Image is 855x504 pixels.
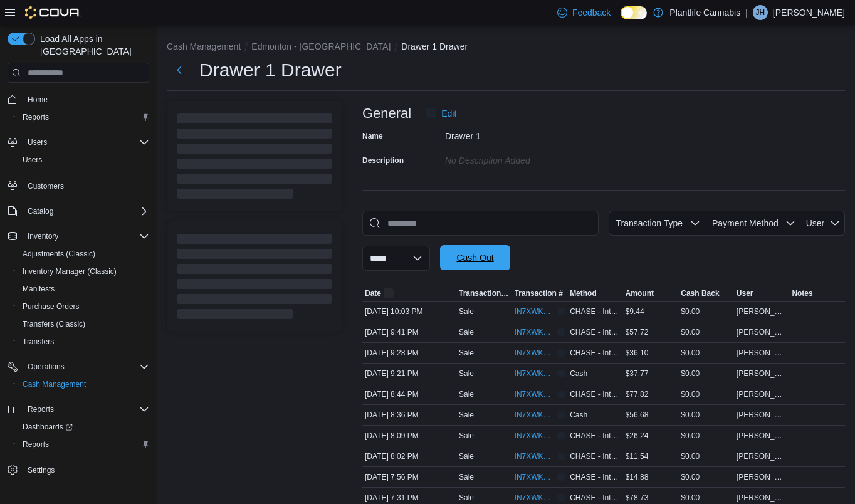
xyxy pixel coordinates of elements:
[167,41,241,51] button: Cash Management
[515,345,565,360] button: IN7XWK-4710457
[23,135,52,150] button: Users
[23,337,54,347] span: Transfers
[23,422,73,432] span: Dashboards
[18,419,149,434] span: Dashboards
[515,288,563,298] span: Transaction #
[23,266,117,276] span: Inventory Manager (Classic)
[23,439,49,449] span: Reports
[626,369,649,379] span: $37.77
[756,5,765,20] span: JH
[737,288,753,298] span: User
[362,366,456,381] div: [DATE] 9:21 PM
[13,418,154,436] a: Dashboards
[567,286,623,301] button: Method
[23,462,149,478] span: Settings
[23,249,95,259] span: Adjustments (Classic)
[806,218,825,228] span: User
[678,366,734,381] div: $0.00
[515,407,565,423] button: IN7XWK-4710226
[23,92,149,107] span: Home
[23,112,49,122] span: Reports
[23,135,149,150] span: Users
[515,431,553,441] span: IN7XWK-4710088
[626,389,649,399] span: $77.82
[23,204,149,219] span: Catalog
[3,228,154,245] button: Inventory
[362,387,456,402] div: [DATE] 8:44 PM
[421,101,461,126] button: Edit
[737,389,787,399] span: [PERSON_NAME]
[28,95,48,105] span: Home
[570,472,621,482] span: CHASE - Integrated
[23,379,86,389] span: Cash Management
[23,359,70,374] button: Operations
[28,231,58,241] span: Inventory
[737,410,787,420] span: [PERSON_NAME]
[570,451,621,461] span: CHASE - Integrated
[28,465,55,475] span: Settings
[3,134,154,151] button: Users
[515,389,553,399] span: IN7XWK-4710257
[362,407,456,423] div: [DATE] 8:36 PM
[737,493,787,503] span: [PERSON_NAME]
[13,151,154,169] button: Users
[678,304,734,319] div: $0.00
[25,6,81,19] img: Cova
[712,218,779,228] span: Payment Method
[570,431,621,441] span: CHASE - Integrated
[515,369,553,379] span: IN7XWK-4710422
[23,284,55,294] span: Manifests
[737,431,787,441] span: [PERSON_NAME]
[199,58,342,83] h1: Drawer 1 Drawer
[570,307,621,317] span: CHASE - Integrated
[441,107,456,120] span: Edit
[13,263,154,280] button: Inventory Manager (Classic)
[23,179,69,194] a: Customers
[459,327,474,337] p: Sale
[737,348,787,358] span: [PERSON_NAME]
[362,325,456,340] div: [DATE] 9:41 PM
[678,286,734,301] button: Cash Back
[167,58,192,83] button: Next
[362,131,383,141] label: Name
[13,333,154,350] button: Transfers
[365,288,381,298] span: Date
[800,211,845,236] button: User
[3,358,154,375] button: Operations
[362,286,456,301] button: Date
[13,375,154,393] button: Cash Management
[734,286,790,301] button: User
[18,317,149,332] span: Transfers (Classic)
[28,404,54,414] span: Reports
[626,327,649,337] span: $57.72
[515,366,565,381] button: IN7XWK-4710422
[362,304,456,319] div: [DATE] 10:03 PM
[362,211,599,236] input: This is a search bar. As you type, the results lower in the page will automatically filter.
[28,206,53,216] span: Catalog
[626,451,649,461] span: $11.54
[570,327,621,337] span: CHASE - Integrated
[678,407,734,423] div: $0.00
[18,377,149,392] span: Cash Management
[18,264,122,279] a: Inventory Manager (Classic)
[623,286,679,301] button: Amount
[678,470,734,485] div: $0.00
[459,288,510,298] span: Transaction Type
[18,299,85,314] a: Purchase Orders
[570,493,621,503] span: CHASE - Integrated
[705,211,800,236] button: Payment Method
[18,437,54,452] a: Reports
[362,428,456,443] div: [DATE] 8:09 PM
[669,5,740,20] p: Plantlife Cannabis
[459,389,474,399] p: Sale
[23,302,80,312] span: Purchase Orders
[678,387,734,402] div: $0.00
[23,155,42,165] span: Users
[18,437,149,452] span: Reports
[515,325,565,340] button: IN7XWK-4710492
[515,449,565,464] button: IN7XWK-4710054
[18,334,149,349] span: Transfers
[459,451,474,461] p: Sale
[13,298,154,315] button: Purchase Orders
